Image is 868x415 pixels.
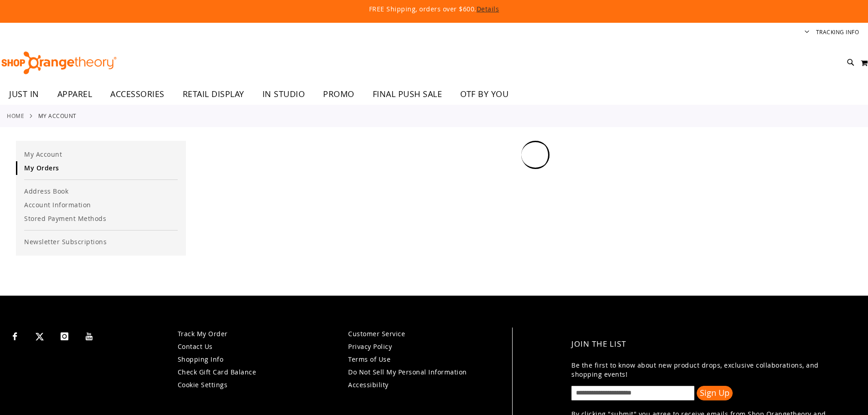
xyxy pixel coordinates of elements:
a: IN STUDIO [253,84,314,105]
a: RETAIL DISPLAY [174,84,253,105]
a: Accessibility [348,380,389,389]
a: My Orders [16,161,186,175]
span: Sign Up [700,387,729,398]
span: OTF BY YOU [460,84,508,104]
a: Details [477,5,499,13]
a: Visit our Facebook page [7,328,23,343]
a: Visit our Instagram page [56,328,72,343]
a: PROMO [314,84,364,105]
a: Cookie Settings [178,380,228,389]
span: FINAL PUSH SALE [373,84,442,104]
span: JUST IN [9,84,39,104]
h4: Join the List [571,332,847,356]
a: Contact Us [178,342,213,351]
span: RETAIL DISPLAY [183,84,244,104]
a: Track My Order [178,329,228,338]
p: FREE Shipping, orders over $600. [161,5,708,14]
p: Be the first to know about new product drops, exclusive collaborations, and shopping events! [571,361,847,379]
a: Account Information [16,198,186,212]
a: Newsletter Subscriptions [16,235,186,249]
a: OTF BY YOU [451,84,518,105]
button: Sign Up [697,386,733,400]
span: IN STUDIO [262,84,305,104]
span: APPAREL [57,84,92,104]
a: ACCESSORIES [101,84,174,105]
a: Visit our X page [32,328,48,343]
a: Stored Payment Methods [16,212,186,225]
span: PROMO [323,84,354,104]
a: Shopping Info [178,355,224,364]
span: ACCESSORIES [110,84,164,104]
a: Customer Service [348,329,405,338]
strong: My Account [38,112,77,120]
a: Terms of Use [348,355,390,364]
img: Twitter [36,333,44,341]
button: Account menu [805,28,809,37]
a: Visit our Youtube page [82,328,98,343]
a: FINAL PUSH SALE [364,84,452,105]
a: Privacy Policy [348,342,392,351]
a: Check Gift Card Balance [178,368,257,376]
a: Home [7,112,24,120]
a: Do Not Sell My Personal Information [348,368,467,376]
input: enter email [571,386,694,400]
a: Address Book [16,184,186,198]
a: My Account [16,148,186,161]
a: Tracking Info [816,28,859,36]
a: APPAREL [48,84,102,105]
